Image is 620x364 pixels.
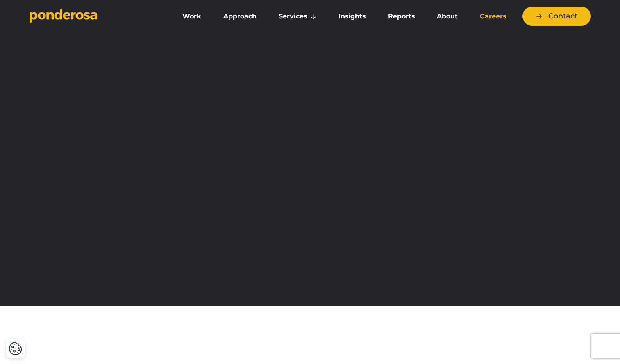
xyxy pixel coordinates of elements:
[470,8,516,25] a: Careers
[522,7,591,26] a: Contact
[30,8,161,25] a: Go to homepage
[9,341,23,355] img: Revisit consent button
[269,8,326,25] a: Services
[214,8,266,25] a: Approach
[9,341,23,355] button: Cookie Settings
[379,8,424,25] a: Reports
[329,8,375,25] a: Insights
[173,8,211,25] a: Work
[427,8,467,25] a: About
